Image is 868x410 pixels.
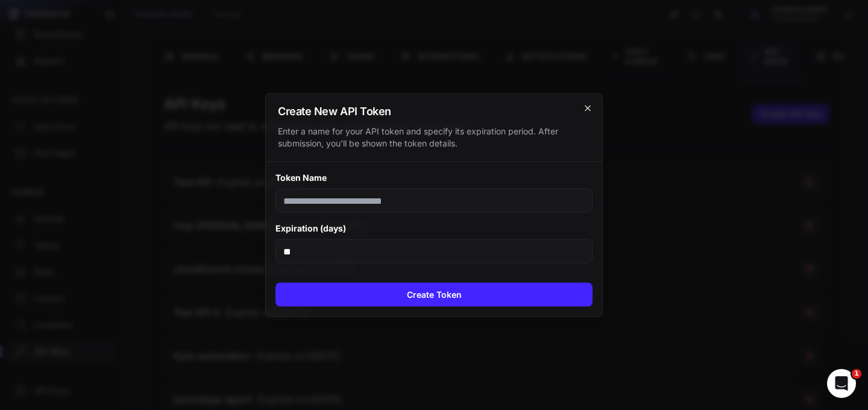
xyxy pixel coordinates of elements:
[278,125,590,150] div: Enter a name for your API token and specify its expiration period. After submission, you'll be sh...
[275,283,593,307] button: Create Token
[827,369,856,398] iframe: Intercom live chat
[278,106,590,117] h2: Create New API Token
[275,172,593,184] label: Token Name
[852,369,861,379] span: 1
[583,104,593,113] svg: cross 2,
[275,222,593,235] label: Expiration (days)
